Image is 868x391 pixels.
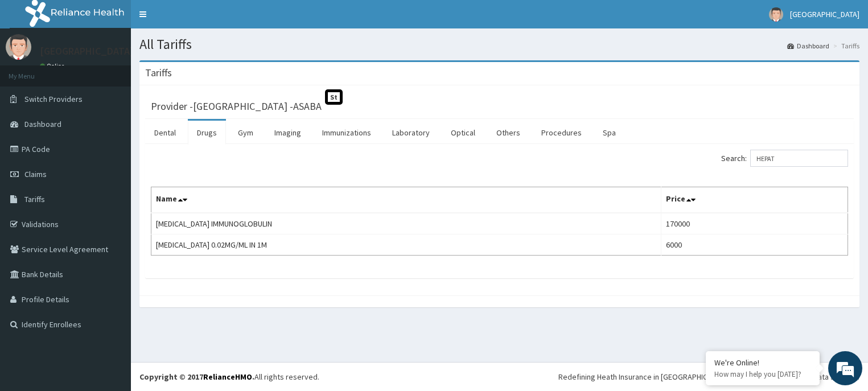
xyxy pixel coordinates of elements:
h3: Provider - [GEOGRAPHIC_DATA] -ASABA [151,101,322,112]
span: [GEOGRAPHIC_DATA] [790,9,859,19]
span: Tariffs [24,194,45,204]
th: Price [661,187,848,213]
a: Drugs [188,121,226,145]
a: Dental [145,121,185,145]
p: How may I help you today? [714,369,811,379]
a: Immunizations [313,121,380,145]
p: [GEOGRAPHIC_DATA] [40,46,134,56]
h3: Tariffs [145,68,172,78]
img: User Image [769,7,783,22]
td: [MEDICAL_DATA] 0.02MG/ML IN 1M [151,234,661,256]
div: Redefining Heath Insurance in [GEOGRAPHIC_DATA] using Telemedicine and Data Science! [558,371,859,382]
span: St [325,89,343,105]
td: 6000 [661,234,848,256]
a: RelianceHMO [203,372,252,382]
a: Optical [442,121,484,145]
li: Tariffs [830,41,859,51]
td: 170000 [661,213,848,234]
a: Others [487,121,529,145]
h1: All Tariffs [139,37,859,52]
a: Procedures [532,121,591,145]
strong: Copyright © 2017 . [139,372,254,382]
a: Gym [229,121,262,145]
footer: All rights reserved. [131,362,868,391]
span: Claims [24,169,47,179]
div: We're Online! [714,357,811,368]
span: Dashboard [24,119,61,129]
td: [MEDICAL_DATA] IMMUNOGLOBULIN [151,213,661,234]
th: Name [151,187,661,213]
a: Dashboard [787,41,829,51]
img: User Image [6,34,31,60]
a: Laboratory [383,121,439,145]
span: Switch Providers [24,94,83,104]
a: Online [40,62,67,70]
input: Search: [750,150,848,167]
a: Spa [594,121,625,145]
label: Search: [721,150,848,167]
a: Imaging [265,121,310,145]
